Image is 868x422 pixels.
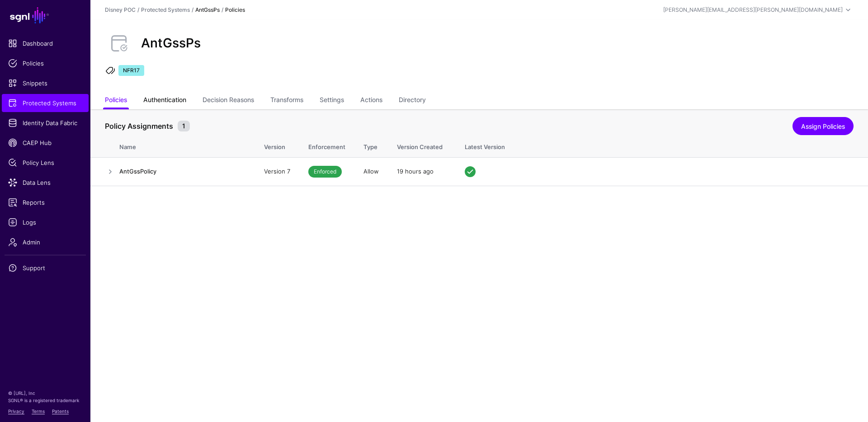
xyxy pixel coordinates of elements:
[255,134,299,157] th: Version
[52,408,69,414] a: Patents
[354,157,388,186] td: Allow
[8,138,82,147] span: CAEP Hub
[354,134,388,157] th: Type
[220,6,225,14] div: /
[2,94,89,112] a: Protected Systems
[2,134,89,152] a: CAEP Hub
[195,6,220,13] strong: AntGssPs
[2,54,89,72] a: Policies
[8,198,82,207] span: Reports
[8,39,82,48] span: Dashboard
[141,36,201,51] h2: AntGssPs
[119,167,246,175] h4: AntGssPolicy
[119,134,255,157] th: Name
[5,5,85,25] a: SGNL
[2,213,89,231] a: Logs
[8,59,82,68] span: Policies
[8,218,82,227] span: Logs
[793,117,854,135] a: Assign Policies
[2,74,89,92] a: Snippets
[8,238,82,247] span: Admin
[2,233,89,251] a: Admin
[143,92,186,109] a: Authentication
[308,166,342,178] span: Enforced
[225,6,245,13] strong: Policies
[178,121,190,131] small: 1
[663,6,843,14] div: [PERSON_NAME][EMAIL_ADDRESS][PERSON_NAME][DOMAIN_NAME]
[105,92,127,109] a: Policies
[270,92,303,109] a: Transforms
[203,92,254,109] a: Decision Reasons
[299,134,354,157] th: Enforcement
[2,173,89,192] a: Data Lens
[8,158,82,167] span: Policy Lens
[190,6,195,14] div: /
[105,6,136,13] a: Disney POC
[255,157,299,186] td: Version 7
[8,389,82,397] p: © [URL], Inc
[8,118,82,127] span: Identity Data Fabric
[8,397,82,404] p: SGNL® is a registered trademark
[320,92,344,109] a: Settings
[2,193,89,211] a: Reports
[8,263,82,272] span: Support
[8,98,82,108] span: Protected Systems
[8,408,24,414] a: Privacy
[8,79,82,88] span: Snippets
[136,6,141,14] div: /
[141,6,190,13] a: Protected Systems
[456,134,868,157] th: Latest Version
[32,408,45,414] a: Terms
[103,121,175,131] span: Policy Assignments
[118,65,144,76] span: NFR17
[8,178,82,187] span: Data Lens
[2,154,89,172] a: Policy Lens
[397,168,434,175] span: 19 hours ago
[2,34,89,52] a: Dashboard
[399,92,426,109] a: Directory
[388,134,456,157] th: Version Created
[2,114,89,132] a: Identity Data Fabric
[360,92,382,109] a: Actions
